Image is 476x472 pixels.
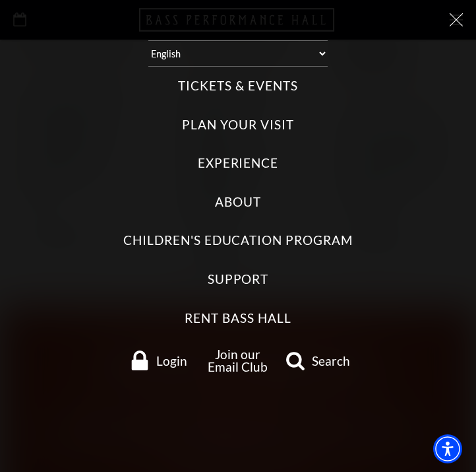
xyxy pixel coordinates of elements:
label: Tickets & Events [178,77,297,95]
a: search [278,351,357,370]
a: Join our Email Club [208,347,268,374]
label: Plan Your Visit [182,116,293,134]
label: Rent Bass Hall [185,310,291,327]
label: About [215,193,261,211]
label: Children's Education Program [123,232,353,250]
span: Login [156,354,187,367]
a: Login [119,351,198,370]
span: Search [312,354,350,367]
label: Support [208,271,269,288]
label: Experience [198,154,279,172]
div: Accessibility Menu [433,434,462,463]
select: Select: [148,40,328,67]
